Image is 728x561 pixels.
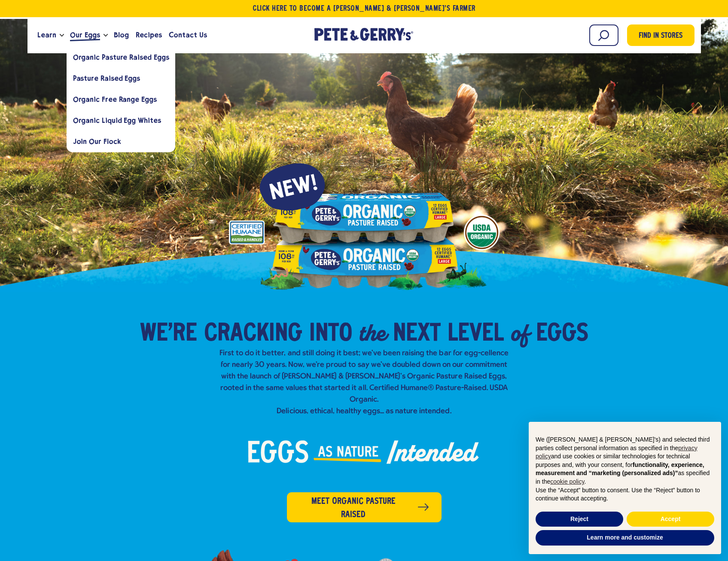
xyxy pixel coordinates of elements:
span: Learn [37,30,56,40]
span: into [309,321,352,347]
span: Organic Free Range Eggs [73,95,157,104]
span: Cracking [204,321,302,347]
span: Our Eggs [70,30,100,40]
a: Join Our Flock [67,131,176,152]
span: Find in Stores [639,30,682,42]
span: Pasture Raised Eggs [73,74,140,82]
a: Organic Pasture Raised Eggs [67,47,176,68]
a: Our Eggs [67,24,104,47]
div: Notice [522,415,728,561]
span: We’re [140,321,197,347]
button: Reject [536,512,623,527]
input: Search [589,24,618,46]
span: Organic Liquid Egg Whites [73,116,161,125]
a: Blog [110,24,132,47]
a: cookie policy [550,478,584,485]
span: Next [393,321,441,347]
span: Eggs​ [536,321,588,347]
a: Meet organic pasture raised [287,492,442,522]
button: Learn more and customize [536,530,714,546]
a: Recipes [132,24,165,47]
a: Organic Free Range Eggs [67,89,176,110]
button: Accept [627,512,714,527]
button: Open the dropdown menu for Learn [60,34,64,37]
em: the [359,317,386,348]
a: Pasture Raised Eggs [67,68,176,89]
em: of [511,317,529,348]
p: First to do it better, and still doing it best; we've been raising the bar for egg-cellence for n... [216,348,512,417]
a: Contact Us [165,24,210,47]
a: Find in Stores [627,24,694,46]
button: Open the dropdown menu for Our Eggs [104,34,108,37]
span: Join Our Flock [73,137,121,146]
a: Organic Liquid Egg Whites [67,110,176,131]
span: Blog [114,30,129,40]
span: Organic Pasture Raised Eggs [73,53,169,61]
span: Recipes [136,30,162,40]
span: Contact Us [169,30,207,40]
span: Level [448,321,504,347]
p: We ([PERSON_NAME] & [PERSON_NAME]'s) and selected third parties collect personal information as s... [536,436,714,486]
span: Meet organic pasture raised [299,495,408,521]
a: Learn [34,24,60,47]
p: Use the “Accept” button to consent. Use the “Reject” button to continue without accepting. [536,486,714,503]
